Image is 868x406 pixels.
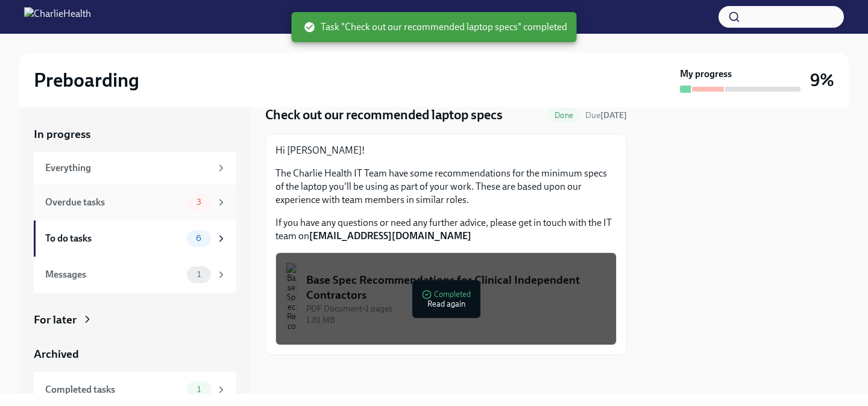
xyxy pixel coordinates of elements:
[34,152,236,184] a: Everything
[34,184,236,220] a: Overdue tasks3
[45,232,182,245] div: To do tasks
[24,7,91,27] img: CharlieHealth
[275,144,617,157] p: Hi [PERSON_NAME]!
[190,385,208,394] span: 1
[34,257,236,293] a: Messages1
[275,216,617,243] p: If you have any questions or need any further advice, please get in touch with the IT team on
[265,106,503,124] h4: Check out our recommended laptop specs
[306,272,606,303] div: Base Spec Recommendations for Clinical Independent Contractors
[45,268,182,281] div: Messages
[286,263,297,335] img: Base Spec Recommendations for Clinical Independent Contractors
[189,198,209,207] span: 3
[275,167,617,207] p: The Charlie Health IT Team have some recommendations for the minimum specs of the laptop you'll b...
[34,312,77,328] div: For later
[34,68,139,92] h2: Preboarding
[45,383,182,396] div: Completed tasks
[190,270,208,279] span: 1
[34,126,236,142] a: In progress
[34,220,236,257] a: To do tasks6
[34,312,236,328] a: For later
[45,196,182,209] div: Overdue tasks
[275,252,617,345] button: Base Spec Recommendations for Clinical Independent ContractorsPDF Document•1 pages1.81 MBComplete...
[585,110,627,121] span: August 24th, 2025 06:00
[309,230,471,242] strong: [EMAIL_ADDRESS][DOMAIN_NAME]
[34,346,236,362] a: Archived
[680,67,732,81] strong: My progress
[547,111,580,120] span: Done
[585,110,627,120] span: Due
[45,161,211,175] div: Everything
[306,314,606,326] div: 1.81 MB
[810,69,834,91] h3: 9%
[304,20,567,34] span: Task "Check out our recommended laptop specs" completed
[600,110,627,120] strong: [DATE]
[189,234,209,243] span: 6
[306,303,606,314] div: PDF Document • 1 pages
